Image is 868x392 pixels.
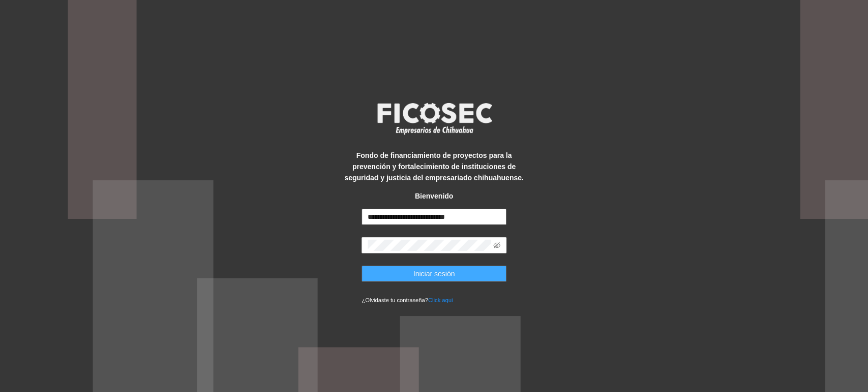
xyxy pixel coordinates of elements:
[413,268,455,279] span: Iniciar sesión
[362,266,506,282] button: Iniciar sesión
[493,242,500,249] span: eye-invisible
[415,192,453,200] strong: Bienvenido
[344,151,523,182] strong: Fondo de financiamiento de proyectos para la prevención y fortalecimiento de instituciones de seg...
[371,100,498,137] img: logo
[428,297,453,303] a: Click aqui
[362,297,453,303] small: ¿Olvidaste tu contraseña?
